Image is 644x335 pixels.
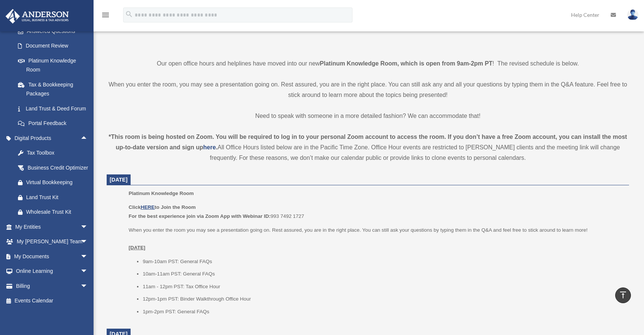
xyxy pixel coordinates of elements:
[143,295,624,304] li: 12pm-1pm PST: Binder Walkthrough Office Hour
[109,134,627,150] strong: *This room is being hosted on Zoom. You will be required to log in to your personal Zoom account ...
[5,234,99,249] a: My [PERSON_NAME] Teamarrow_drop_down
[5,249,99,264] a: My Documentsarrow_drop_down
[80,219,95,235] span: arrow_drop_down
[129,226,624,252] p: When you enter the room you may see a presentation going on. Rest assured, you are in the right p...
[10,175,99,190] a: Virtual Bookkeeping
[10,146,99,161] a: Tax Toolbox
[10,77,99,101] a: Tax & Bookkeeping Packages
[143,282,624,291] li: 11am - 12pm PST: Tax Office Hour
[10,101,99,116] a: Land Trust & Deed Forum
[143,269,624,278] li: 10am-11am PST: General FAQs
[10,53,95,77] a: Platinum Knowledge Room
[5,131,99,146] a: Digital Productsarrow_drop_up
[107,58,629,69] p: Our open office hours and helplines have moved into our new ! The revised schedule is below.
[10,190,99,205] a: Land Trust Kit
[129,191,194,196] span: Platinum Knowledge Room
[26,148,90,158] div: Tax Toolbox
[10,160,99,175] a: Business Credit Optimizer
[615,287,631,303] a: vertical_align_top
[627,9,638,20] img: User Pic
[5,219,99,234] a: My Entitiesarrow_drop_down
[10,116,99,131] a: Portal Feedback
[129,203,624,220] p: 993 7492 1727
[26,163,90,173] div: Business Credit Optimizer
[10,39,99,54] a: Document Review
[26,207,90,217] div: Wholesale Trust Kit
[129,245,146,250] u: [DATE]
[129,204,196,210] b: Click to Join the Room
[80,264,95,279] span: arrow_drop_down
[26,178,90,187] div: Virtual Bookkeeping
[5,264,99,279] a: Online Learningarrow_drop_down
[5,293,99,308] a: Events Calendar
[3,9,71,24] img: Anderson Advisors Platinum Portal
[80,278,95,294] span: arrow_drop_down
[80,249,95,264] span: arrow_drop_down
[80,131,95,146] span: arrow_drop_up
[5,278,99,293] a: Billingarrow_drop_down
[320,60,492,67] strong: Platinum Knowledge Room, which is open from 9am-2pm PT
[203,144,216,150] a: here
[110,177,128,183] span: [DATE]
[141,204,155,210] a: HERE
[216,144,217,150] strong: .
[107,79,629,100] p: When you enter the room, you may see a presentation going on. Rest assured, you are in the right ...
[129,213,271,219] b: For the best experience join via Zoom App with Webinar ID:
[10,205,99,220] a: Wholesale Trust Kit
[101,10,110,19] i: menu
[125,10,133,18] i: search
[143,257,624,266] li: 9am-10am PST: General FAQs
[107,111,629,121] p: Need to speak with someone in a more detailed fashion? We can accommodate that!
[80,234,95,250] span: arrow_drop_down
[26,193,90,202] div: Land Trust Kit
[143,307,624,316] li: 1pm-2pm PST: General FAQs
[619,290,628,299] i: vertical_align_top
[101,13,110,19] a: menu
[107,132,629,163] div: All Office Hours listed below are in the Pacific Time Zone. Office Hour events are restricted to ...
